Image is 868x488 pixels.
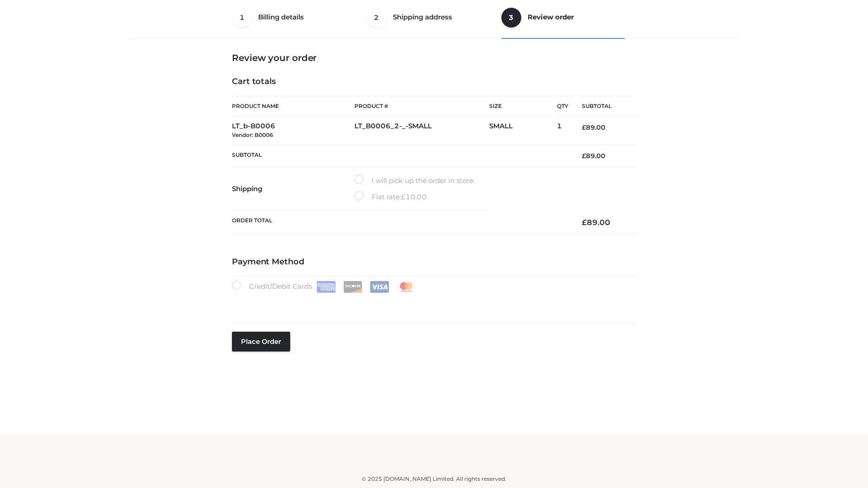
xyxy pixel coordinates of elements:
[557,96,568,117] th: Qty
[343,281,363,293] img: Discover
[232,131,273,138] small: Vendor: B0006
[582,218,610,227] bdi: 89.00
[232,77,636,87] h4: Cart totals
[582,152,605,160] bdi: 89.00
[232,281,417,293] label: Credit/Debit Cards
[582,123,586,131] span: £
[489,117,557,145] td: SMALL
[582,123,605,131] bdi: 89.00
[237,297,631,307] iframe: Secure card payment input frame
[232,332,290,352] button: Place order
[232,52,636,63] h3: Review your order
[134,474,734,483] div: © 2025 [DOMAIN_NAME] Limited. All rights reserved.
[316,281,336,293] img: Amex
[401,192,406,201] span: £
[489,96,552,117] th: Size
[354,96,489,117] th: Product #
[232,257,636,267] h4: Payment Method
[582,218,587,227] span: £
[232,96,354,117] th: Product Name
[396,281,416,293] img: Mastercard
[232,167,354,211] th: Shipping
[354,117,489,145] td: LT_B0006_2-_-SMALL
[401,192,427,201] bdi: 10.00
[582,152,586,160] span: £
[354,175,475,187] label: I will pick up the order in store.
[370,281,389,293] img: Visa
[354,191,427,203] label: Flat rate:
[232,145,568,167] th: Subtotal
[232,211,568,235] th: Order Total
[232,117,354,145] td: LT_b-B0006
[557,117,568,145] td: 1
[568,96,636,117] th: Subtotal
